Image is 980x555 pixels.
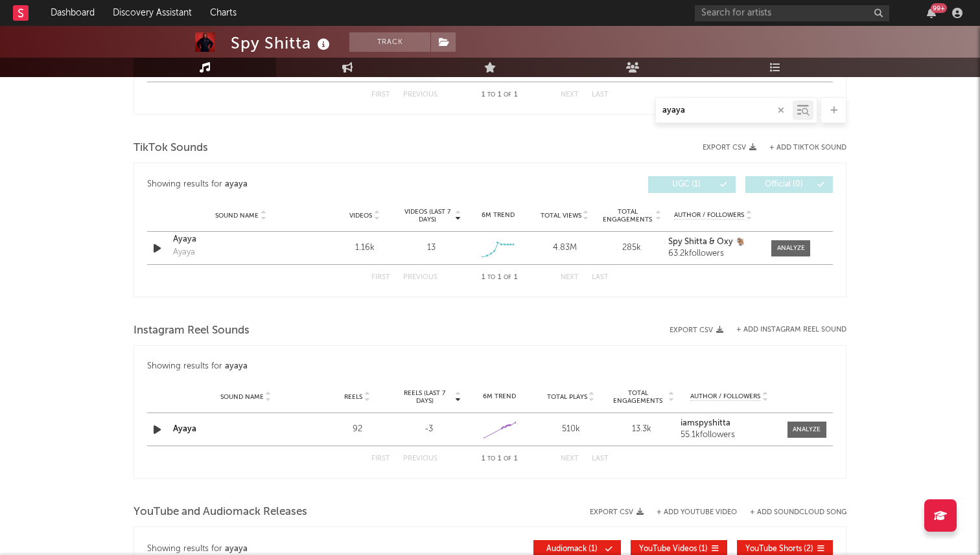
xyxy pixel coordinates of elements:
[703,144,756,152] button: Export CSV
[539,423,603,436] div: 510k
[403,91,437,98] button: Previous
[668,238,758,247] a: Spy Shitta & Oxy 🐐
[504,456,511,462] span: of
[504,92,511,98] span: of
[745,545,813,553] span: ( 2 )
[668,238,745,246] strong: Spy Shitta & Oxy 🐐
[463,87,535,103] div: 1 1 1
[547,393,587,401] span: Total Plays
[736,326,846,334] button: + Add Instagram Reel Sound
[535,242,595,255] div: 4.83M
[225,177,248,192] div: ayaya
[403,274,437,281] button: Previous
[349,212,372,220] span: Videos
[468,210,528,220] div: 6M Trend
[231,32,333,54] div: Spy Shitta
[756,144,846,152] button: + Add TikTok Sound
[541,212,581,220] span: Total Views
[674,211,744,220] span: Author / Followers
[681,419,778,428] a: iamspyshitta
[134,323,250,339] span: Instagram Reel Sounds
[592,91,609,98] button: Last
[681,419,730,427] strong: iamspyshitta
[349,32,430,52] button: Track
[542,545,601,553] span: ( 1 )
[657,181,716,188] span: UGC ( 1 )
[325,423,390,436] div: 92
[769,144,846,152] button: + Add TikTok Sound
[592,455,609,462] button: Last
[750,509,846,516] button: + Add SoundCloud Song
[681,431,778,440] div: 55.1k followers
[225,359,248,374] div: ayaya
[134,141,208,156] span: TikTok Sounds
[371,91,390,98] button: First
[737,509,846,516] button: + Add SoundCloud Song
[670,326,723,334] button: Export CSV
[173,233,309,246] a: Ayaya
[754,181,813,188] span: Official ( 0 )
[610,389,667,405] span: Total Engagements
[695,5,889,21] input: Search for artists
[427,242,436,255] div: 13
[463,451,535,467] div: 1 1 1
[656,106,793,116] input: Search by song name or URL
[220,393,264,401] span: Sound Name
[371,274,390,281] button: First
[334,242,395,255] div: 1.16k
[592,274,609,281] button: Last
[396,423,461,436] div: -3
[487,275,495,280] span: to
[648,176,736,193] button: UGC(1)
[396,389,453,405] span: Reels (last 7 days)
[639,545,697,553] span: YouTube Videos
[173,425,196,433] a: Ayaya
[745,545,802,553] span: YouTube Shorts
[134,504,307,520] span: YouTube and Audiomack Releases
[371,455,390,462] button: First
[147,176,490,193] div: Showing results for
[657,509,737,516] button: + Add YouTube Video
[487,456,495,462] span: to
[690,392,760,401] span: Author / Followers
[504,275,511,280] span: of
[561,274,579,281] button: Next
[546,545,587,553] span: Audiomack
[639,545,708,553] span: ( 1 )
[147,359,833,374] div: Showing results for
[745,176,833,193] button: Official(0)
[927,8,936,18] button: 99+
[601,242,662,255] div: 285k
[173,246,195,259] div: Ayaya
[215,212,259,220] span: Sound Name
[463,270,535,286] div: 1 1 1
[590,508,644,516] button: Export CSV
[561,455,579,462] button: Next
[401,208,454,223] span: Videos (last 7 days)
[561,91,579,98] button: Next
[610,423,675,436] div: 13.3k
[344,393,362,401] span: Reels
[931,3,947,13] div: 99 +
[403,455,437,462] button: Previous
[668,249,758,258] div: 63.2k followers
[601,208,654,223] span: Total Engagements
[723,326,846,334] div: + Add Instagram Reel Sound
[467,392,532,402] div: 6M Trend
[487,92,495,98] span: to
[644,509,737,516] div: + Add YouTube Video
